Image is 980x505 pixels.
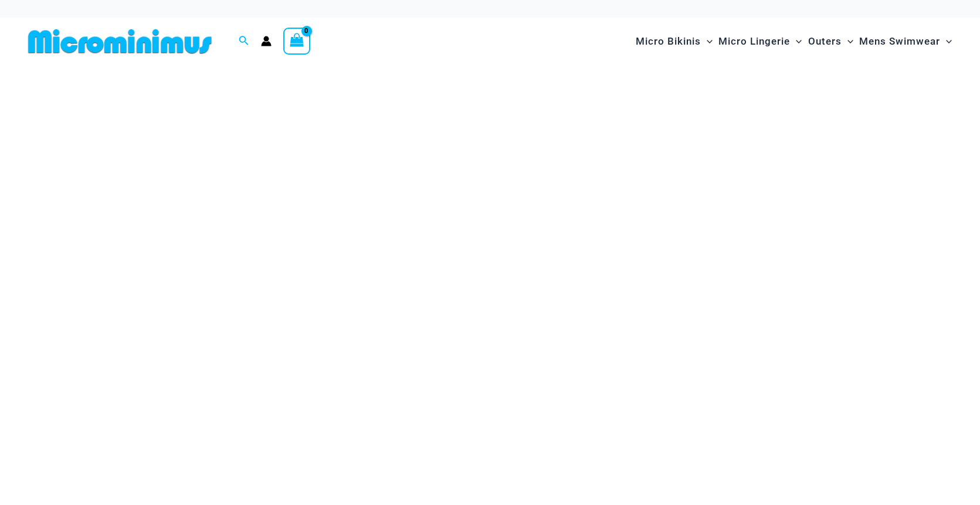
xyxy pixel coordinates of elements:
nav: Site Navigation [631,22,957,61]
a: Mens SwimwearMenu ToggleMenu Toggle [856,23,955,59]
span: Micro Bikinis [636,26,701,56]
a: Account icon link [261,36,272,46]
a: Search icon link [239,34,249,49]
span: Outers [808,26,842,56]
a: View Shopping Cart, empty [283,28,310,55]
a: Micro BikinisMenu ToggleMenu Toggle [633,23,715,59]
span: Micro Lingerie [718,26,790,56]
a: OutersMenu ToggleMenu Toggle [805,23,856,59]
span: Menu Toggle [701,26,713,56]
span: Menu Toggle [790,26,802,56]
img: MM SHOP LOGO FLAT [23,28,216,55]
span: Menu Toggle [842,26,853,56]
span: Menu Toggle [940,26,952,56]
span: Mens Swimwear [859,26,940,56]
a: Micro LingerieMenu ToggleMenu Toggle [715,23,805,59]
